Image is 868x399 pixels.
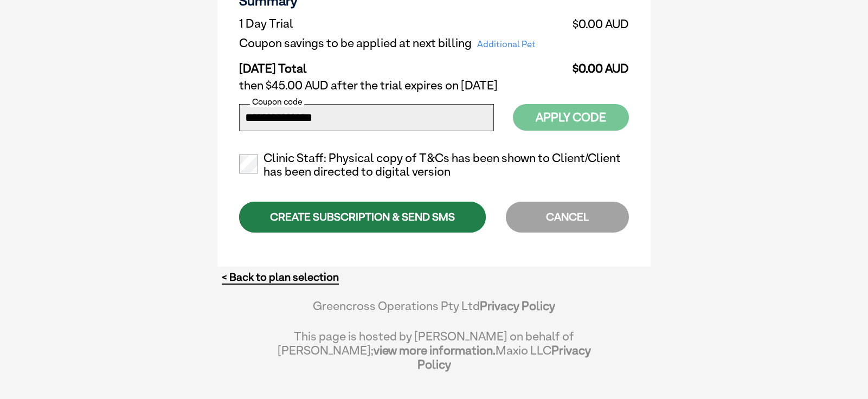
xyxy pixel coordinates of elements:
[506,202,629,233] div: CANCEL
[239,53,565,76] td: [DATE] Total
[239,34,565,53] td: Coupon savings to be applied at next billing
[277,299,591,324] div: Greencross Operations Pty Ltd
[374,343,496,357] a: view more information.
[565,14,629,34] td: $0.00 AUD
[239,14,565,34] td: 1 Day Trial
[513,104,629,131] button: Apply Code
[239,202,486,233] div: CREATE SUBSCRIPTION & SEND SMS
[565,53,629,76] td: $0.00 AUD
[472,37,541,52] span: Additional Pet
[417,343,591,371] a: Privacy Policy
[222,271,339,284] a: < Back to plan selection
[239,76,629,95] td: then $45.00 AUD after the trial expires on [DATE]
[480,299,555,313] a: Privacy Policy
[250,97,304,107] label: Coupon code
[277,324,591,371] div: This page is hosted by [PERSON_NAME] on behalf of [PERSON_NAME]; Maxio LLC
[239,155,258,173] input: Clinic Staff: Physical copy of T&Cs has been shown to Client/Client has been directed to digital ...
[239,151,629,179] label: Clinic Staff: Physical copy of T&Cs has been shown to Client/Client has been directed to digital ...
